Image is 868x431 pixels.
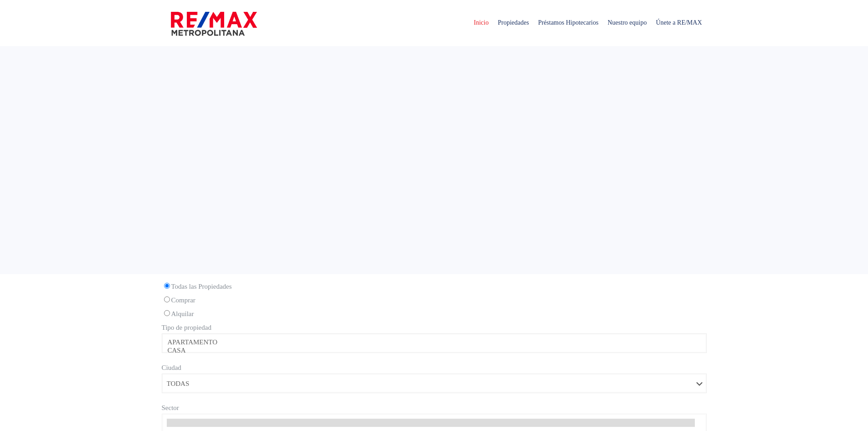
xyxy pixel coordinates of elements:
input: Alquilar [164,310,170,316]
option: CASA [167,347,695,355]
option: APARTAMENTO [167,338,695,347]
input: Comprar [164,296,170,302]
span: Nuestro equipo [603,9,651,36]
label: Alquilar [162,308,707,320]
label: Todas las Propiedades [162,281,707,292]
span: Tipo de propiedad [162,324,211,331]
span: Préstamos Hipotecarios [534,9,603,36]
label: Comprar [162,295,707,306]
span: Ciudad [162,364,181,371]
span: Sector [162,404,179,411]
span: Propiedades [493,9,533,36]
input: Todas las Propiedades [164,283,170,289]
span: Inicio [469,9,493,36]
img: remax-metropolitana-logo [171,10,257,37]
span: Únete a RE/MAX [651,9,706,36]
